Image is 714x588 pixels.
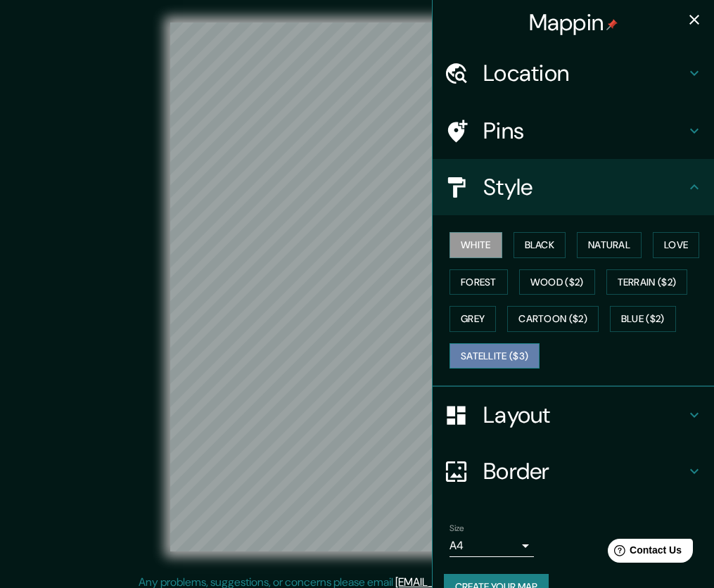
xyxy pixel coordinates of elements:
[606,269,688,295] button: Terrain ($2)
[514,232,566,258] button: Black
[450,269,508,295] button: Forest
[483,117,686,145] h4: Pins
[529,8,618,37] h4: Mappin
[589,533,699,573] iframe: Help widget launcher
[483,59,686,87] h4: Location
[483,401,686,429] h4: Layout
[519,269,595,295] button: Wood ($2)
[483,173,686,201] h4: Style
[433,103,714,159] div: Pins
[610,306,676,332] button: Blue ($2)
[606,19,618,30] img: pin-icon.png
[653,232,699,258] button: Love
[483,457,686,485] h4: Border
[433,443,714,499] div: Border
[450,343,540,369] button: Satellite ($3)
[433,159,714,215] div: Style
[450,232,502,258] button: White
[433,45,714,101] div: Location
[450,523,464,535] label: Size
[577,232,642,258] button: Natural
[170,23,544,551] canvas: Map
[507,306,599,332] button: Cartoon ($2)
[450,306,496,332] button: Grey
[433,387,714,443] div: Layout
[450,535,534,557] div: A4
